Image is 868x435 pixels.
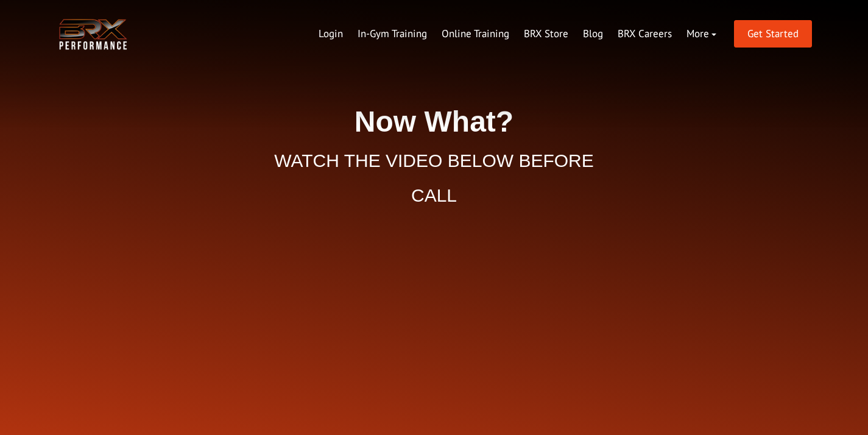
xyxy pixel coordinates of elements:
a: Online Training [434,19,517,49]
img: BRX Transparent Logo-2 [57,16,130,53]
a: More [679,19,724,49]
a: Get Started [734,20,812,48]
div: Navigation Menu [311,19,724,49]
span: WATCH THE VIDEO BELOW BEFORE CALL [274,150,594,206]
a: Login [311,19,350,49]
a: Blog [576,19,610,49]
a: BRX Careers [610,19,679,49]
iframe: BRX Performance: Individualized Coaching Program [252,224,617,431]
a: BRX Store [517,19,576,49]
a: In-Gym Training [350,19,434,49]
